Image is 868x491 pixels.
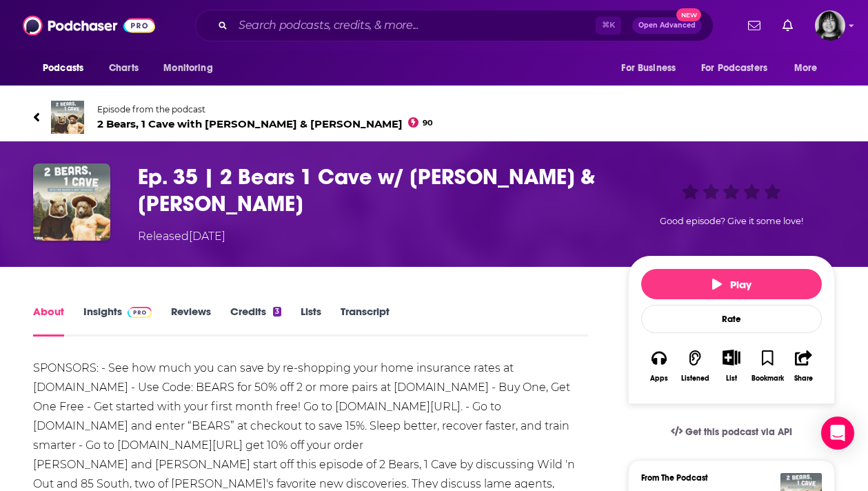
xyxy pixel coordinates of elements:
span: 2 Bears, 1 Cave with [PERSON_NAME] & [PERSON_NAME] [97,117,433,130]
div: Released [DATE] [138,228,225,245]
a: Transcript [341,305,390,337]
button: open menu [612,55,693,81]
button: open menu [33,55,101,81]
div: Bookmark [751,374,784,383]
a: 2 Bears, 1 Cave with Tom Segura & Bert KreischerEpisode from the podcast2 Bears, 1 Cave with [PER... [33,101,835,134]
div: List [726,374,737,383]
a: InsightsPodchaser Pro [83,305,152,337]
a: Get this podcast via API [660,415,803,449]
span: Charts [109,59,139,78]
img: User Profile [815,10,845,41]
button: open menu [154,55,230,81]
div: Show More ButtonList [714,341,749,391]
span: Podcasts [43,59,83,78]
button: open menu [785,55,835,81]
span: ⌘ K [596,17,621,34]
span: More [794,59,818,78]
div: 3 [273,307,281,317]
span: Get this podcast via API [685,426,792,438]
div: Share [794,374,813,383]
div: Open Intercom Messenger [821,417,854,450]
button: Show More Button [717,350,745,365]
a: About [33,305,64,337]
span: Episode from the podcast [97,104,433,114]
button: Show profile menu [815,10,845,41]
button: Share [786,341,822,391]
span: For Podcasters [701,59,767,78]
button: Play [641,269,822,299]
button: Apps [641,341,677,391]
input: Search podcasts, credits, & more... [233,14,596,37]
span: Monitoring [163,59,212,78]
img: Podchaser - Follow, Share and Rate Podcasts [23,12,155,39]
a: Show notifications dropdown [777,14,798,37]
a: Show notifications dropdown [743,14,766,37]
a: Charts [100,55,147,81]
span: Play [712,278,751,291]
img: Podchaser Pro [128,307,152,318]
span: Logged in as parkdalepublicity1 [815,10,845,41]
a: Reviews [171,305,211,337]
img: Ep. 35 | 2 Bears 1 Cave w/ Tom Segura & Bert Kreischer [33,163,110,241]
div: Listened [681,374,709,383]
h3: From The Podcast [641,473,811,483]
div: Apps [650,374,668,383]
div: Search podcasts, credits, & more... [195,10,714,41]
h1: Ep. 35 | 2 Bears 1 Cave w/ Tom Segura & Bert Kreischer [138,163,606,217]
span: 90 [423,120,433,126]
a: Lists [301,305,321,337]
a: Credits3 [230,305,281,337]
span: Good episode? Give it some love! [660,216,803,226]
button: open menu [692,55,787,81]
span: New [676,8,701,21]
img: 2 Bears, 1 Cave with Tom Segura & Bert Kreischer [51,101,84,134]
button: Open AdvancedNew [632,17,702,34]
button: Listened [677,341,713,391]
span: Open Advanced [638,22,696,29]
div: Rate [641,305,822,333]
span: For Business [621,59,676,78]
button: Bookmark [749,341,785,391]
